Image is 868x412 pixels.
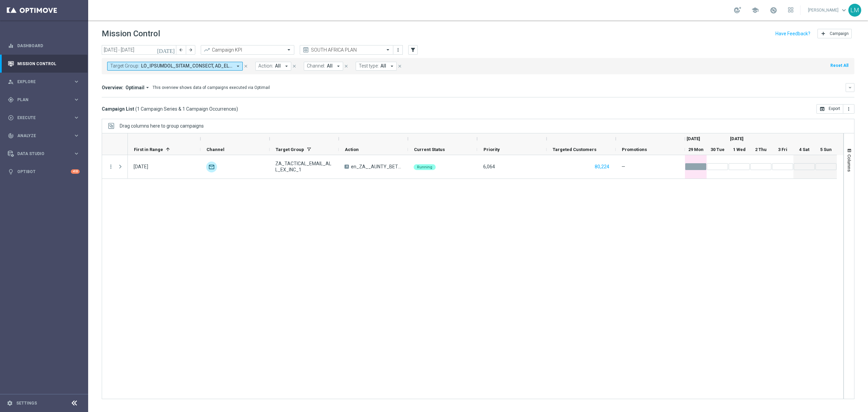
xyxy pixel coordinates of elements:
[235,63,241,69] i: arrow_drop_down
[8,37,80,55] div: Dashboard
[840,6,848,14] span: keyboard_arrow_down
[179,48,183,52] i: arrow_back
[397,62,403,70] button: close
[107,62,243,71] button: Target Group: LO_IPSUMDOL_SITAM_CONSECT, AD_ELITSEDD_EIUSM_TEMPORI_UTLABOREE_DOLOR 0_MAGN_ALIQ, E...
[7,169,80,174] button: lightbulb Optibot +10
[73,114,80,121] i: keyboard_arrow_right
[778,147,787,152] span: 3 Fri
[134,147,163,152] span: First in Range
[206,162,217,172] img: Optimail
[820,106,825,112] i: open_in_browser
[830,62,849,69] button: Reset All
[137,106,236,112] span: 1 Campaign Series & 1 Campaign Occurrences
[344,165,349,169] span: A
[134,164,148,170] div: 29 Sep 2025, Monday
[7,151,80,156] button: Data Studio keyboard_arrow_right
[125,85,144,91] span: Optimail
[594,163,610,171] button: 80,224
[389,63,395,69] i: arrow_drop_down
[8,55,80,73] div: Mission Control
[622,147,647,152] span: Promotions
[345,147,359,152] span: Action
[135,106,137,112] span: (
[128,155,837,179] div: Press SPACE to select this row.
[7,61,80,67] div: Mission Control
[8,133,14,139] i: track_changes
[144,85,151,91] i: arrow_drop_down
[17,80,73,84] span: Explore
[17,55,80,73] a: Mission Control
[344,64,349,69] i: close
[291,62,297,70] button: close
[821,31,826,36] i: add
[775,31,810,36] input: Have Feedback?
[108,164,114,170] button: more_vert
[236,106,238,112] span: )
[807,5,848,15] a: [PERSON_NAME]keyboard_arrow_down
[414,147,445,152] span: Current Status
[300,45,393,55] ng-select: SOUTH AFRICA PLAN
[711,147,725,152] span: 30 Tue
[8,169,14,175] i: lightbulb
[7,79,80,85] button: person_search Explore keyboard_arrow_right
[243,62,249,70] button: close
[102,45,176,55] input: Select date range
[276,147,304,152] span: Target Group
[17,152,73,156] span: Data Studio
[848,85,852,90] i: keyboard_arrow_down
[688,147,704,152] span: 29 Mon
[7,97,80,102] button: gps_fixed Plan keyboard_arrow_right
[8,97,14,103] i: gps_fixed
[816,106,854,111] multiple-options-button: Export to CSV
[751,6,759,14] span: school
[622,164,625,170] span: —
[8,151,73,157] div: Data Studio
[141,63,232,69] span: ZA_TACTICAL_EMAIL_ACTIVES ZA_TACTICAL_EMAIL_ACTIVES_DEPOSITED_BELOW 6_LAST_WEEK ZA_TACTICAL_EMAIL...
[8,163,80,181] div: Optibot
[255,62,291,71] button: Action: All arrow_drop_down
[307,63,325,69] span: Channel:
[17,98,73,102] span: Plan
[755,147,767,152] span: 2 Thu
[302,46,309,53] i: preview
[553,147,596,152] span: Targeted Customers
[17,134,73,138] span: Analyze
[120,123,204,129] div: Row Groups
[484,147,500,152] span: Priority
[395,46,401,54] button: more_vert
[830,31,849,36] span: Campaign
[8,79,73,85] div: Explore
[846,106,851,112] i: more_vert
[843,104,854,114] button: more_vert
[408,45,418,55] button: filter_alt
[799,147,809,152] span: 4 Sat
[201,45,294,55] ng-select: Campaign KPI
[335,63,341,69] i: arrow_drop_down
[102,155,128,179] div: Press SPACE to select this row.
[102,85,123,91] h3: Overview:
[733,147,746,152] span: 1 Wed
[7,115,80,120] button: play_circle_outline Execute keyboard_arrow_right
[483,164,495,169] span: 6,064
[17,163,71,181] a: Optibot
[102,29,160,39] h1: Mission Control
[283,63,290,69] i: arrow_drop_down
[343,62,349,70] button: close
[292,64,297,69] i: close
[186,45,195,55] button: arrow_forward
[275,161,333,173] span: ZA_TACTICAL_EMAIL_ALL_EX_INC_1
[846,83,854,92] button: keyboard_arrow_down
[848,4,861,17] div: LM
[7,133,80,138] div: track_changes Analyze keyboard_arrow_right
[7,43,80,49] button: equalizer Dashboard
[73,96,80,103] i: keyboard_arrow_right
[156,45,176,55] button: [DATE]
[73,132,80,139] i: keyboard_arrow_right
[816,104,843,114] button: open_in_browser Export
